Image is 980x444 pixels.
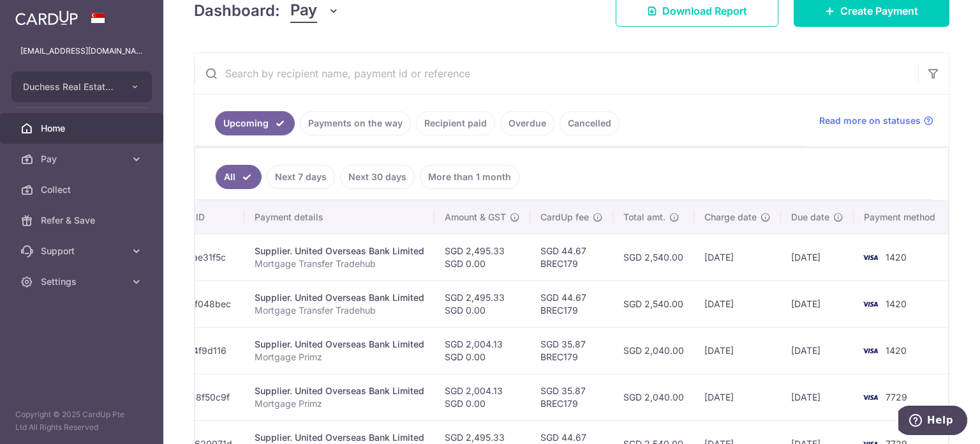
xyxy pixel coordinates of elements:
button: Duchess Real Estate Investment Pte Ltd [11,72,152,102]
span: Total amt. [623,211,665,224]
span: Create Payment [840,3,918,19]
td: SGD 2,495.33 SGD 0.00 [434,280,530,327]
td: SGD 35.87 BREC179 [530,327,613,374]
input: Search by recipient name, payment id or reference [195,53,918,94]
img: Bank Card [857,296,883,312]
span: 1420 [886,345,907,356]
th: Payment details [244,201,434,234]
td: [DATE] [694,234,781,280]
td: SGD 2,040.00 [613,374,694,420]
span: Help [29,9,55,20]
a: Cancelled [560,111,620,135]
div: Supplier. United Overseas Bank Limited [255,338,424,351]
p: [EMAIL_ADDRESS][DOMAIN_NAME] [20,45,143,57]
img: Bank Card [857,343,883,358]
td: SGD 2,004.13 SGD 0.00 [434,374,530,420]
a: Payments on the way [300,111,411,135]
img: CardUp [15,10,78,26]
p: Mortgage Primz [255,351,424,364]
td: [DATE] [781,234,854,280]
td: SGD 44.67 BREC179 [530,234,613,280]
td: [DATE] [781,374,854,420]
p: Mortgage Transfer Tradehub [255,304,424,317]
td: SGD 2,495.33 SGD 0.00 [434,234,530,280]
span: Support [41,245,125,257]
span: 1420 [886,298,907,309]
td: [DATE] [781,280,854,327]
span: Home [41,122,125,135]
div: Supplier. United Overseas Bank Limited [255,291,424,304]
td: txn_e2aef048bec [146,280,244,327]
img: Bank Card [857,250,883,265]
span: Collect [41,183,125,196]
td: [DATE] [694,374,781,420]
td: [DATE] [694,327,781,374]
th: Payment ID [146,201,244,234]
img: Bank Card [857,390,883,405]
span: Charge date [704,211,757,224]
span: Download Report [662,3,747,19]
td: SGD 2,540.00 [613,234,694,280]
span: 7729 [886,392,907,402]
th: Payment method [854,201,951,234]
td: SGD 2,540.00 [613,280,694,327]
span: Settings [41,275,125,288]
a: Recipient paid [416,111,495,135]
span: 1420 [886,252,907,263]
div: Supplier. United Overseas Bank Limited [255,431,424,444]
td: SGD 2,004.13 SGD 0.00 [434,327,530,374]
td: SGD 2,040.00 [613,327,694,374]
div: Supplier. United Overseas Bank Limited [255,385,424,397]
a: Next 7 days [267,165,335,189]
p: Mortgage Transfer Tradehub [255,257,424,270]
a: All [216,165,262,189]
span: Duchess Real Estate Investment Pte Ltd [23,80,117,93]
div: Supplier. United Overseas Bank Limited [255,245,424,257]
span: Due date [791,211,829,224]
a: Read more on statuses [819,114,933,127]
a: Next 30 days [340,165,415,189]
span: CardUp fee [540,211,589,224]
td: txn_0515ae31f5c [146,234,244,280]
td: txn_22528f50c9f [146,374,244,420]
a: More than 1 month [420,165,519,189]
td: SGD 44.67 BREC179 [530,280,613,327]
td: [DATE] [694,280,781,327]
p: Mortgage Primz [255,397,424,410]
td: SGD 35.87 BREC179 [530,374,613,420]
span: Pay [41,153,125,165]
span: Read more on statuses [819,114,921,127]
span: Amount & GST [445,211,506,224]
a: Overdue [500,111,554,135]
span: Refer & Save [41,214,125,227]
iframe: Opens a widget where you can find more information [898,406,967,438]
td: txn_c2bf4f9d116 [146,327,244,374]
td: [DATE] [781,327,854,374]
a: Upcoming [215,111,295,135]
